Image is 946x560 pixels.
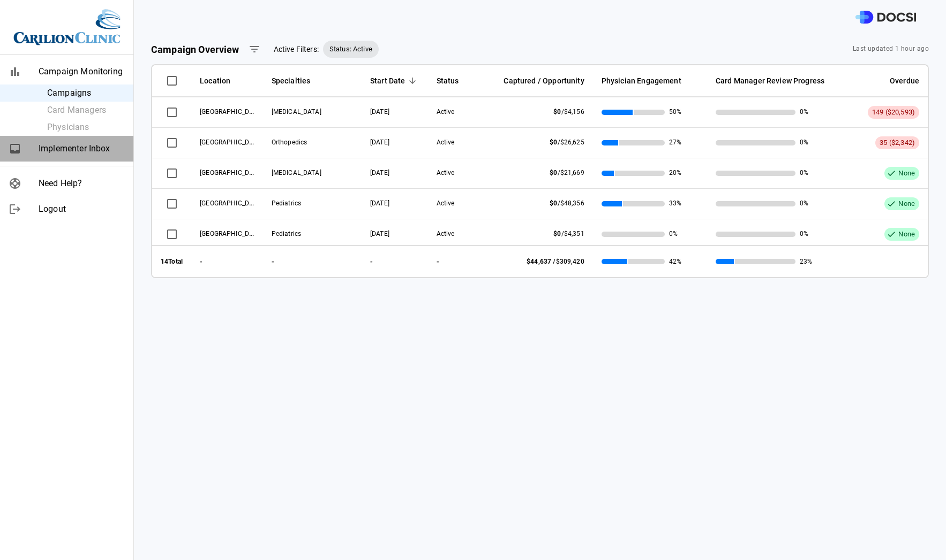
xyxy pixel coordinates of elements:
span: Active [437,200,455,207]
span: 09/26/2025 [370,169,389,177]
span: 20% [669,168,681,178]
span: 23% [800,255,812,268]
span: Card Manager Review Progress [716,74,824,87]
span: Orthopedics [272,139,307,146]
span: Overdue [855,74,919,87]
span: 42% [669,255,681,268]
span: / [550,200,584,207]
span: Active [437,230,455,237]
span: Location [200,74,230,87]
span: $0 [550,169,557,177]
span: Physician Engagement [602,74,699,87]
span: Active [437,108,455,116]
span: $48,356 [560,200,584,207]
span: 09/26/2025 [370,230,389,237]
span: $26,625 [560,139,584,146]
span: $0 [550,200,557,207]
span: Campaign Monitoring [39,65,125,78]
img: DOCSI Logo [855,11,916,24]
span: Podiatry [272,108,321,116]
span: Status [437,74,459,87]
span: 0% [800,108,808,117]
span: / [527,258,584,265]
span: Start Date [370,74,419,87]
span: Location [200,74,254,87]
span: Roanoke Memorial Hospital [200,168,263,177]
span: 50% [669,108,681,117]
span: Pediatrics [272,230,302,237]
th: - [263,245,362,277]
span: $0 [553,230,561,237]
span: Active [437,169,455,177]
span: None [894,199,919,209]
th: - [362,245,428,277]
span: Status: Active [323,44,379,55]
span: Last updated 1 hour ago [853,44,929,55]
span: Podiatry [272,169,321,177]
span: 09/26/2025 [370,108,389,116]
span: Roanoke Memorial Hospital [200,198,263,207]
span: 0% [669,229,678,239]
span: $21,669 [560,169,584,177]
span: 149 ($20,593) [872,108,915,116]
span: 0% [800,168,808,178]
span: Captured / Opportunity [504,74,584,87]
span: 0% [800,199,808,208]
span: None [894,168,919,179]
span: Specialties [272,74,311,87]
th: - [191,245,263,277]
strong: Campaign Overview [151,44,239,55]
span: Roanoke Community Hospital [200,137,263,146]
span: Card Manager Review Progress [716,74,838,87]
span: $0 [553,108,561,116]
span: Captured / Opportunity [490,74,584,87]
span: / [553,108,584,116]
span: $0 [550,139,557,146]
span: 09/26/2025 [370,200,389,207]
span: Roanoke Community Hospital [200,229,263,237]
img: Site Logo [13,9,121,45]
span: Start Date [370,74,406,87]
span: Roanoke Community Hospital [200,107,263,116]
span: Implementer Inbox [39,142,125,155]
span: $4,156 [564,108,584,116]
span: / [553,230,584,237]
span: / [550,139,584,146]
span: 09/26/2025 [370,139,389,146]
span: Need Help? [39,177,125,190]
span: Status [437,74,473,87]
span: Pediatrics [272,200,302,207]
span: Specialties [272,74,353,87]
span: Overdue [890,74,919,87]
span: None [894,229,919,240]
span: 0% [800,229,808,239]
span: $44,637 [527,258,551,265]
span: Active [437,139,455,146]
span: Logout [39,203,125,216]
th: - [428,245,482,277]
span: 27% [669,138,681,147]
span: Campaigns [47,87,125,99]
span: 0% [800,138,808,147]
span: Active Filters: [274,44,319,55]
span: 33% [669,199,681,208]
span: $309,420 [556,258,584,265]
span: / [550,169,584,177]
strong: 14 Total [161,258,183,265]
span: Physician Engagement [602,74,681,87]
span: 35 ($2,342) [880,139,915,147]
span: $4,351 [564,230,584,237]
